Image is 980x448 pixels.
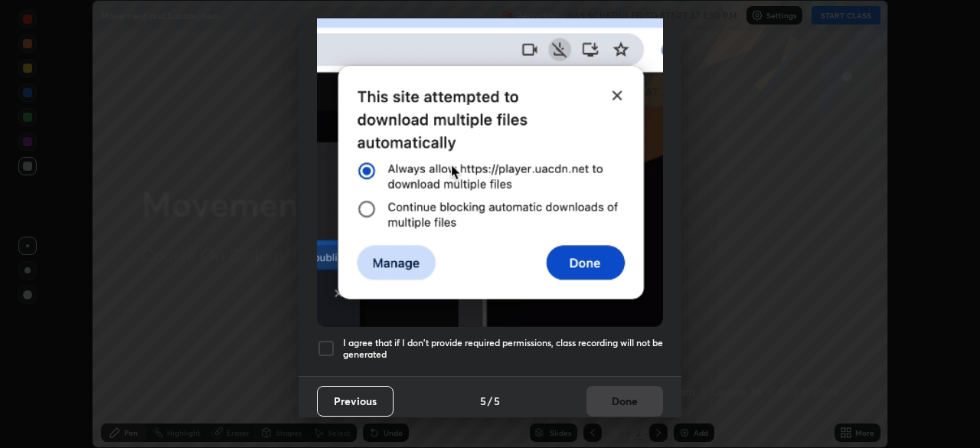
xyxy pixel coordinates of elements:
[480,393,486,409] h4: 5
[343,337,663,361] h5: I agree that if I don't provide required permissions, class recording will not be generated
[488,393,492,409] h4: /
[494,393,500,409] h4: 5
[317,386,394,417] button: Previous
